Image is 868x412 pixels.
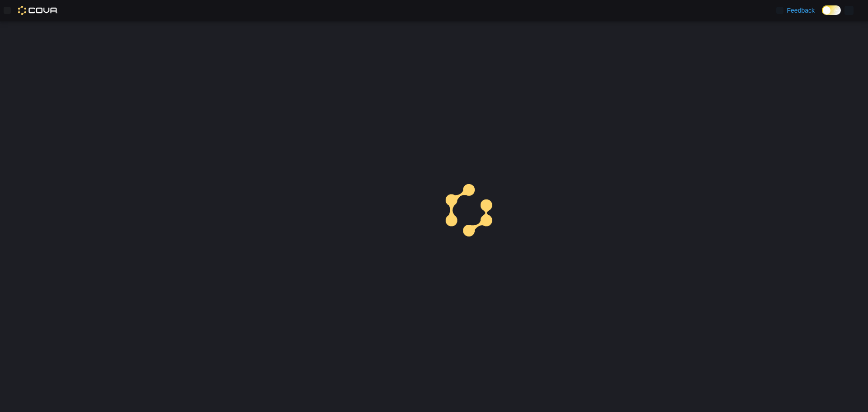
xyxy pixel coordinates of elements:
img: Cova [18,6,58,15]
span: Feedback [787,6,815,15]
span: Dark Mode [822,15,822,15]
img: cova-loader [434,177,502,245]
input: Dark Mode [822,5,841,15]
a: Feedback [773,1,818,19]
